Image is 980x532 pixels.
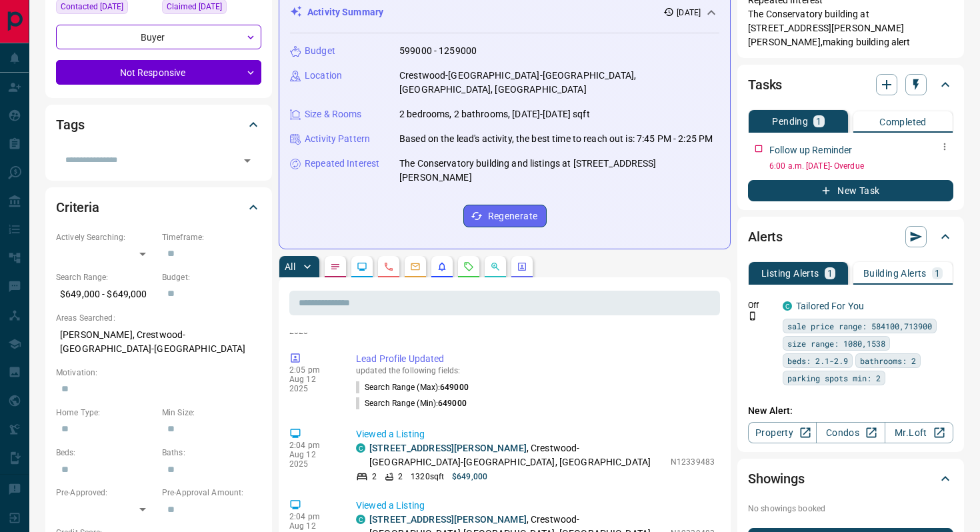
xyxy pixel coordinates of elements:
p: [PERSON_NAME], Crestwood-[GEOGRAPHIC_DATA]-[GEOGRAPHIC_DATA] [56,324,261,360]
p: 1 [935,269,940,278]
p: [DATE] [677,7,701,19]
div: condos.ca [356,515,365,524]
p: Min Size: [162,407,261,419]
h2: Criteria [56,197,99,218]
p: Follow up Reminder [769,143,852,157]
svg: Agent Actions [517,261,527,272]
div: Buyer [56,25,261,49]
div: Alerts [748,221,953,253]
p: Activity Pattern [305,132,370,146]
p: All [285,262,295,271]
svg: Notes [330,261,341,272]
div: Not Responsive [56,60,261,85]
p: Areas Searched: [56,312,261,324]
p: Crestwood-[GEOGRAPHIC_DATA]-[GEOGRAPHIC_DATA], [GEOGRAPHIC_DATA], [GEOGRAPHIC_DATA] [399,69,719,97]
p: Search Range (Max) : [356,381,469,393]
p: Building Alerts [863,269,927,278]
p: $649,000 - $649,000 [56,283,155,305]
svg: Push Notification Only [748,311,757,321]
div: condos.ca [783,301,792,311]
a: [STREET_ADDRESS][PERSON_NAME] [369,443,527,453]
div: Tags [56,109,261,141]
p: 599000 - 1259000 [399,44,477,58]
p: 1 [827,269,833,278]
span: size range: 1080,1538 [787,337,885,350]
a: [STREET_ADDRESS][PERSON_NAME] [369,514,527,525]
p: Completed [879,117,927,127]
p: Listing Alerts [761,269,819,278]
div: Showings [748,463,953,495]
span: parking spots min: 2 [787,371,881,385]
p: Budget: [162,271,261,283]
p: Budget [305,44,335,58]
p: Aug 12 2025 [289,375,336,393]
p: New Alert: [748,404,953,418]
p: 2:05 pm [289,365,336,375]
a: Condos [816,422,885,443]
p: updated the following fields: [356,366,715,375]
p: N12339483 [671,456,715,468]
span: beds: 2.1-2.9 [787,354,848,367]
p: Viewed a Listing [356,499,715,513]
p: Aug 12 2025 [289,450,336,469]
p: Activity Summary [307,5,383,19]
p: Timeframe: [162,231,261,243]
p: 2:04 pm [289,512,336,521]
span: sale price range: 584100,713900 [787,319,932,333]
p: Viewed a Listing [356,427,715,441]
p: Home Type: [56,407,155,419]
p: 2:04 pm [289,441,336,450]
p: Pending [772,117,808,126]
svg: Lead Browsing Activity [357,261,367,272]
p: Based on the lead's activity, the best time to reach out is: 7:45 PM - 2:25 PM [399,132,713,146]
p: Pre-Approval Amount: [162,487,261,499]
svg: Emails [410,261,421,272]
p: Pre-Approved: [56,487,155,499]
svg: Opportunities [490,261,501,272]
p: 1320 sqft [411,471,444,483]
p: Location [305,69,342,83]
p: 2 bedrooms, 2 bathrooms, [DATE]-[DATE] sqft [399,107,590,121]
p: , Crestwood-[GEOGRAPHIC_DATA]-[GEOGRAPHIC_DATA], [GEOGRAPHIC_DATA] [369,441,664,469]
p: Off [748,299,775,311]
p: Beds: [56,447,155,459]
a: Tailored For You [796,301,864,311]
div: condos.ca [356,443,365,453]
p: 2 [398,471,403,483]
p: Size & Rooms [305,107,362,121]
button: Regenerate [463,205,547,227]
div: Criteria [56,191,261,223]
p: Motivation: [56,367,261,379]
p: Lead Profile Updated [356,352,715,366]
h2: Tasks [748,74,782,95]
p: Search Range: [56,271,155,283]
p: The Conservatory building and listings at [STREET_ADDRESS][PERSON_NAME] [399,157,719,185]
svg: Requests [463,261,474,272]
p: 2 [372,471,377,483]
p: $649,000 [452,471,487,483]
p: Actively Searching: [56,231,155,243]
svg: Listing Alerts [437,261,447,272]
p: Repeated Interest [305,157,379,171]
h2: Showings [748,468,805,489]
p: 1 [816,117,821,126]
p: Baths: [162,447,261,459]
div: Tasks [748,69,953,101]
span: bathrooms: 2 [860,354,916,367]
span: 649000 [438,399,467,408]
button: New Task [748,180,953,201]
svg: Calls [383,261,394,272]
a: Mr.Loft [885,422,953,443]
a: Property [748,422,817,443]
p: No showings booked [748,503,953,515]
h2: Tags [56,114,84,135]
span: 649000 [440,383,469,392]
button: Open [238,151,257,170]
p: Search Range (Min) : [356,397,467,409]
p: 6:00 a.m. [DATE] - Overdue [769,160,953,172]
h2: Alerts [748,226,783,247]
